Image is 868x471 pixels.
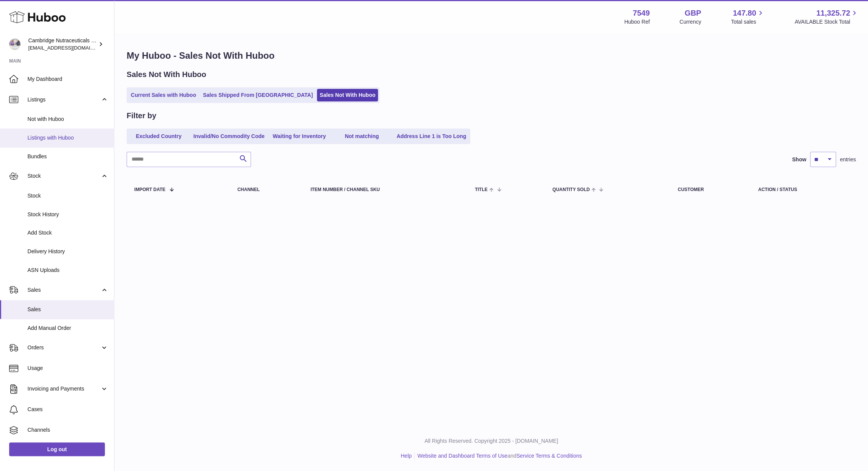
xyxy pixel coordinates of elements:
div: Currency [680,18,701,26]
a: Help [401,453,412,459]
div: Action / Status [758,187,848,192]
h2: Filter by [127,111,156,121]
span: Quantity Sold [552,187,590,192]
span: Title [475,187,487,192]
div: Cambridge Nutraceuticals Ltd [28,37,97,51]
span: Channels [27,426,108,434]
span: Add Manual Order [27,325,108,332]
a: 147.80 Total sales [731,8,765,26]
span: 11,325.72 [816,8,850,18]
img: qvc@camnutra.com [9,39,21,50]
a: Invalid/No Commodity Code [191,130,267,143]
span: Delivery History [27,248,108,255]
div: Customer [678,187,743,192]
li: and [415,452,582,460]
span: Total sales [731,18,765,26]
span: 147.80 [733,8,756,18]
strong: GBP [685,8,701,18]
span: entries [840,156,856,163]
span: Bundles [27,153,108,160]
a: Excluded Country [128,130,189,143]
a: Current Sales with Huboo [128,89,199,101]
span: Listings with Huboo [27,134,108,141]
h2: Sales Not With Huboo [127,69,206,80]
h1: My Huboo - Sales Not With Huboo [127,50,856,62]
span: Stock History [27,211,108,218]
span: Sales [27,286,100,294]
span: Cases [27,406,108,413]
a: 11,325.72 AVAILABLE Stock Total [794,8,859,26]
span: Orders [27,344,100,351]
a: Sales Shipped From [GEOGRAPHIC_DATA] [200,89,315,101]
span: My Dashboard [27,76,108,83]
span: Stock [27,192,108,199]
label: Show [792,156,806,163]
span: Not with Huboo [27,116,108,123]
span: Import date [134,187,166,192]
span: ASN Uploads [27,267,108,274]
a: Not matching [331,130,392,143]
span: Sales [27,306,108,313]
a: Waiting for Inventory [269,130,330,143]
span: [EMAIL_ADDRESS][DOMAIN_NAME] [28,45,112,51]
a: Log out [9,442,105,456]
p: All Rights Reserved. Copyright 2025 - [DOMAIN_NAME] [121,437,862,445]
a: Website and Dashboard Terms of Use [417,453,507,459]
div: Huboo Ref [624,18,650,26]
span: Invoicing and Payments [27,385,100,392]
div: Item Number / Channel SKU [310,187,460,192]
a: Sales Not With Huboo [317,89,378,101]
div: Channel [237,187,295,192]
a: Address Line 1 is Too Long [394,130,469,143]
span: Usage [27,365,108,372]
span: Listings [27,96,100,103]
span: Add Stock [27,229,108,236]
span: AVAILABLE Stock Total [794,18,859,26]
a: Service Terms & Conditions [516,453,582,459]
strong: 7549 [633,8,650,18]
span: Stock [27,172,100,180]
